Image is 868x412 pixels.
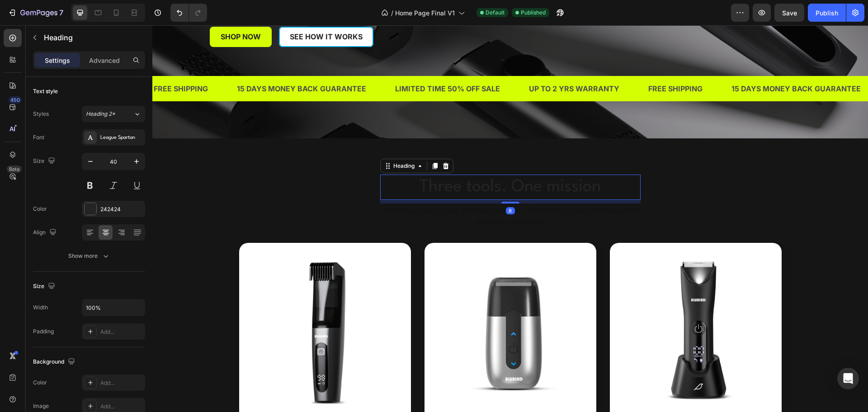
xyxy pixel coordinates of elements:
[33,110,49,118] div: Styles
[33,87,58,95] div: Text style
[45,56,70,65] p: Settings
[837,368,859,389] div: Open Intercom Messenger
[228,178,488,203] h2: Discover our most popular grooming essentials, crafted with precision and designed for the modern...
[33,303,48,312] div: Width
[816,8,838,18] div: Publish
[100,379,143,387] div: Add...
[272,218,444,389] img: gempages_577436594827428579-68b7be77-1893-4cad-8559-eb06847b5d0c.jpg
[391,8,393,18] span: /
[33,155,57,167] div: Size
[82,106,145,122] button: Heading 2*
[521,9,546,17] span: Published
[33,356,77,368] div: Background
[59,7,63,18] p: 7
[579,57,708,70] p: 15 DAYS MONEY BACK GUARANTEE
[4,4,67,22] button: 7
[137,7,210,16] p: see how it works
[86,110,115,118] span: Heading 2*
[68,7,108,16] p: SHOP NOW
[100,205,143,213] div: 242424
[242,56,349,71] div: LIMITED TIME 50% OFF SALE
[100,403,143,411] div: Add...
[228,149,488,175] h2: Three tools. One mission
[774,4,804,22] button: Save
[239,137,264,145] div: Heading
[458,218,629,389] img: gempages_577436594827428579-92902795-4916-4759-a57e-ecd212488a6b.jpg
[152,25,868,412] iframe: Design area
[100,134,143,142] div: League Spartan
[808,4,846,22] button: Publish
[33,379,47,387] div: Color
[486,9,505,17] span: Default
[44,32,142,43] p: Heading
[782,9,797,17] span: Save
[495,56,551,71] div: FREE SHIPPING
[354,182,363,189] div: 8
[33,280,57,293] div: Size
[33,248,145,264] button: Show more
[170,4,207,22] div: Undo/Redo
[33,205,47,213] div: Color
[87,218,259,389] img: gempages_577436594827428579-961a7d52-c051-4997-b638-2044ec8bb03e.jpg
[82,299,145,316] input: Auto
[9,96,22,104] div: 450
[7,166,22,173] div: Beta
[33,133,44,142] div: Font
[127,1,221,22] button: <p>see how it works</p>
[33,402,49,410] div: Image
[68,251,110,260] div: Show more
[377,57,467,70] p: UP TO 2 YRS WARRANTY
[33,227,58,239] div: Align
[33,327,54,336] div: Padding
[100,328,143,336] div: Add...
[395,8,455,18] span: Home Page Final V1
[57,1,119,22] a: SHOP NOW
[89,56,120,65] p: Advanced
